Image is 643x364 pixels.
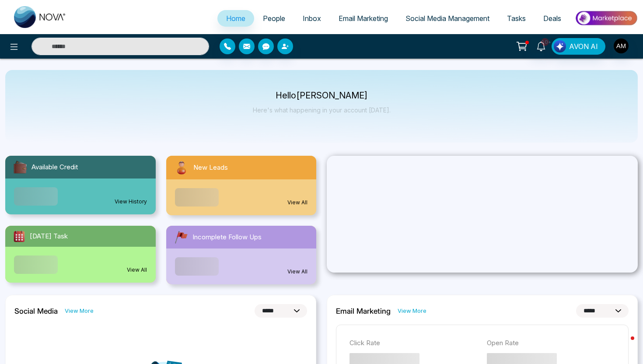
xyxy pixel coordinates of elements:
[65,307,94,315] a: View More
[330,10,397,27] a: Email Marketing
[14,307,58,315] h2: Social Media
[253,92,391,99] p: Hello [PERSON_NAME]
[574,8,638,28] img: Market-place.gif
[535,10,570,27] a: Deals
[614,38,629,53] img: User Avatar
[173,159,190,176] img: newLeads.svg
[161,156,322,215] a: New LeadsView All
[115,198,147,206] a: View History
[541,38,549,46] span: 10+
[336,307,391,315] h2: Email Marketing
[349,338,478,348] p: Click Rate
[30,231,68,241] span: [DATE] Task
[192,232,262,242] span: Incomplete Follow Ups
[613,334,634,355] iframe: Intercom live chat
[552,38,605,55] button: AVON AI
[339,14,388,23] span: Email Marketing
[531,38,552,53] a: 10+
[161,226,322,284] a: Incomplete Follow UpsView All
[507,14,526,23] span: Tasks
[287,199,308,206] a: View All
[569,41,598,52] span: AVON AI
[397,10,498,27] a: Social Media Management
[498,10,535,27] a: Tasks
[543,14,561,23] span: Deals
[405,14,489,23] span: Social Media Management
[254,10,294,27] a: People
[287,268,308,276] a: View All
[14,6,66,28] img: Nova CRM Logo
[173,229,189,245] img: followUps.svg
[263,14,285,23] span: People
[253,106,391,114] p: Here's what happening in your account [DATE].
[294,10,330,27] a: Inbox
[217,10,254,27] a: Home
[12,159,28,175] img: availableCredit.svg
[127,266,147,274] a: View All
[303,14,321,23] span: Inbox
[12,229,26,243] img: todayTask.svg
[31,162,78,172] span: Available Credit
[398,307,426,315] a: View More
[487,338,615,348] p: Open Rate
[554,40,566,52] img: Lead Flow
[193,163,228,173] span: New Leads
[226,14,245,23] span: Home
